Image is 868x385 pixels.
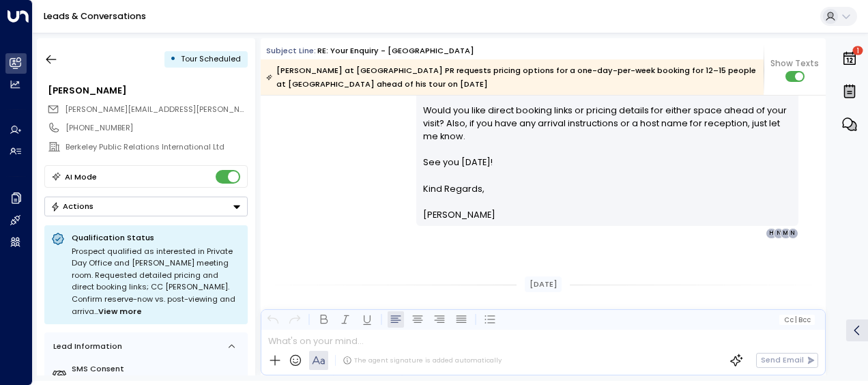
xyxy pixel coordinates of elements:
div: M [780,228,791,239]
span: Tour Scheduled [181,53,241,64]
span: View more [98,306,142,318]
div: Prospect qualified as interested in Private Day Office and [PERSON_NAME] meeting room. Requested ... [72,246,241,318]
span: 1 [853,46,863,55]
div: N [773,228,784,239]
div: H [766,228,777,239]
button: Cc|Bcc [779,315,815,325]
span: Show Texts [770,57,819,70]
label: SMS Consent [72,363,243,375]
div: [PERSON_NAME] at [GEOGRAPHIC_DATA] PR requests pricing options for a one-day-per-week booking for... [266,63,757,91]
div: Berkeley Public Relations International Ltd [66,141,247,153]
div: [PERSON_NAME] [48,84,247,97]
span: Kind Regards, [423,182,484,195]
span: | [795,316,797,324]
div: The agent signature is added automatically [343,356,502,365]
span: [PERSON_NAME][EMAIL_ADDRESS][PERSON_NAME][DOMAIN_NAME] [65,104,323,115]
button: Redo [287,311,303,328]
div: Button group with a nested menu [44,197,248,216]
div: • [170,49,176,69]
p: Hi [PERSON_NAME], You’re all set for your tour at [GEOGRAPHIC_DATA] [DATE][DATE] 12:15pm BST. You... [423,38,792,182]
div: [PHONE_NUMBER] [66,122,247,134]
span: Subject Line: [266,45,316,56]
button: Undo [265,311,281,328]
div: Lead Information [49,341,122,352]
div: Actions [50,201,93,211]
span: mike.greenshields@berkeleypr.com [65,104,248,115]
button: 1 [838,44,861,74]
div: AI Mode [65,170,97,184]
span: Cc Bcc [784,316,811,324]
p: Qualification Status [72,232,241,243]
div: [DATE] [525,276,562,292]
a: Leads & Conversations [44,10,146,22]
div: N [787,228,798,239]
div: RE: Your enquiry - [GEOGRAPHIC_DATA] [317,45,474,57]
button: Actions [44,197,248,216]
span: [PERSON_NAME] [423,208,495,221]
